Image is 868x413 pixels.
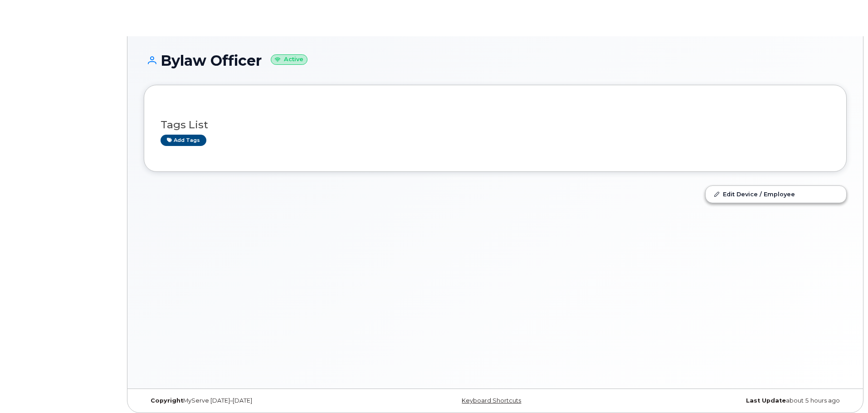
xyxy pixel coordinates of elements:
[144,397,378,404] div: MyServe [DATE]–[DATE]
[151,397,183,404] strong: Copyright
[462,397,521,404] a: Keyboard Shortcuts
[161,135,206,146] a: Add tags
[271,54,307,65] small: Active
[144,53,847,68] h1: Bylaw Officer
[161,119,830,131] h3: Tags List
[612,397,847,404] div: about 5 hours ago
[706,186,846,202] a: Edit Device / Employee
[746,397,786,404] strong: Last Update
